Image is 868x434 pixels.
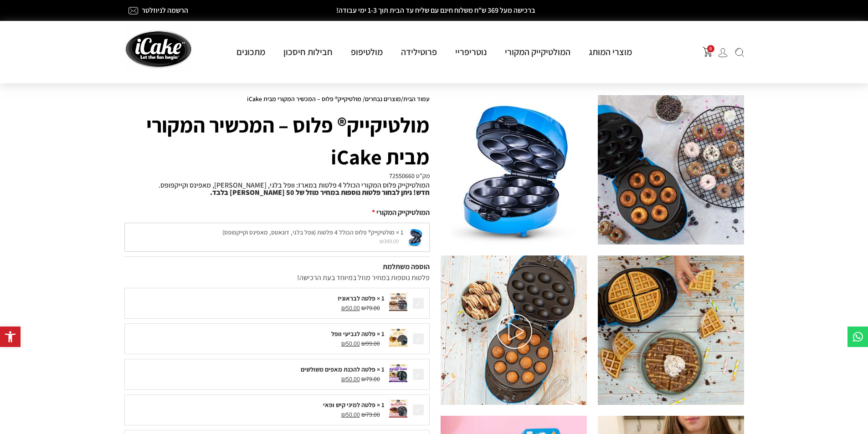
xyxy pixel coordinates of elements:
[341,339,360,347] span: 50.00
[341,304,346,312] span: ₪
[129,294,385,303] div: 1 × פלטה לבראוניז
[129,365,385,374] div: 1 × פלטה להכנת מאפים משולשים
[341,410,360,419] span: 50.00
[365,95,401,103] a: מוצרים נבחרים
[361,339,380,347] span: 99.00
[361,375,366,383] span: ₪
[496,46,580,58] a: המולטיקייק המקורי
[342,46,392,58] a: מולטיפופ
[124,173,430,179] h4: מק”ט 72550660
[341,375,360,383] span: 50.00
[361,339,366,347] span: ₪
[361,375,380,383] span: 79.00
[341,304,360,312] span: 50.00
[124,272,430,283] div: פלטות נוספות במחיר מוזל במיוחד בעת הרכישה!
[124,182,430,196] p: המולטיקייק פלוס המקורי הכולל 4 פלטות במארז: וופל בלגי, [PERSON_NAME], מאפינס וקייקפופס.
[124,207,430,218] div: המולטיקייק המקורי
[341,410,346,419] span: ₪
[392,46,446,58] a: פרוטילידה
[124,109,430,173] h1: מולטיקייק® פלוס – המכשיר המקורי מבית iCake
[361,410,366,419] span: ₪
[124,261,430,272] div: הוספה משתלמת
[129,400,385,410] div: 1 × פלטה למיני קיש ופאי
[497,314,532,349] img: play-white.svg
[361,304,380,312] span: 79.00
[258,7,614,14] h2: ברכישה מעל 369 ש"ח משלוח חינם עם שליח עד הבית תוך 1-3 ימי עבודה!
[227,46,274,58] a: מתכונים
[707,45,714,52] span: 0
[441,95,587,245] img: %D7%9E%D7%95%D7%9C%D7%98%D7%99%D7%A7%D7%99%D7%99%D7%A7-%D7%A8%D7%A7%D7%A2-%D7%9C%D7%91%D7%9F.jpeg
[341,339,346,347] span: ₪
[361,304,366,312] span: ₪
[703,47,713,57] button: פתח עגלת קניות צדדית
[274,46,342,58] a: חבילות חיסכון
[142,5,188,15] a: הרשמה לניוזלטר
[446,46,496,58] a: נוטריפריי
[598,255,744,405] img: %D7%9E%D7%95%D7%9C%D7%9C%D7%98%D7%99%D7%A7%D7%99%D7%99%D7%A7_%D7%92%D7%93%D7%95%D7%9C_59_of_116.jpg
[580,46,641,58] a: מוצרי המותג
[403,95,430,103] a: עמוד הבית
[361,410,380,419] span: 79.00
[129,329,385,339] div: 1 × פלטה לגביעי וופל
[341,375,346,383] span: ₪
[703,47,713,57] img: shopping-cart.png
[124,95,430,102] nav: Breadcrumb
[210,188,430,197] strong: חדש! ניתן לבחור פלטות נוספות במחיר מוזל של 50 [PERSON_NAME] בלבד.
[441,255,587,405] img: %D7%9E%D7%95%D7%9C%D7%9C%D7%98%D7%99%D7%A7%D7%99%D7%99%D7%A7_%D7%92%D7%93%D7%95%D7%9C_66_of_116.jpg
[598,95,744,245] img: %D7%9E%D7%95%D7%9C%D7%9C%D7%98%D7%99%D7%A7%D7%99%D7%99%D7%A7_%D7%92%D7%93%D7%95%D7%9C_48_of_116.jpg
